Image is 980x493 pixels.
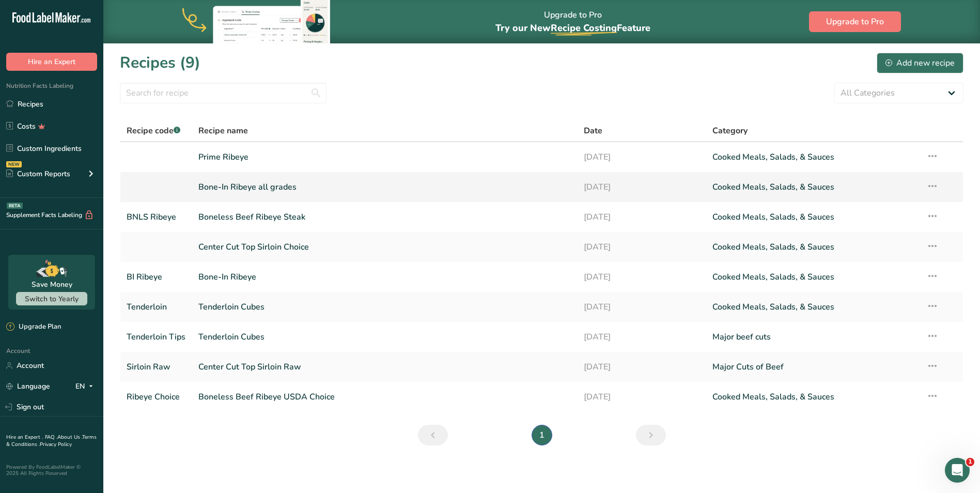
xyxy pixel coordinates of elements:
[6,53,97,71] button: Hire an Expert
[636,425,666,445] a: Next page
[584,266,700,288] a: [DATE]
[198,236,571,258] a: Center Cut Top Sirloin Choice
[495,1,650,43] div: Upgrade to Pro
[6,377,50,395] a: Language
[584,296,700,318] a: [DATE]
[45,434,57,441] a: FAQ .
[712,206,914,228] a: Cooked Meals, Salads, & Sauces
[127,326,186,348] a: Tenderloin Tips
[198,326,571,348] a: Tenderloin Cubes
[198,386,571,408] a: Boneless Beef Ribeye USDA Choice
[6,434,43,441] a: Hire an Expert .
[712,266,914,288] a: Cooked Meals, Salads, & Sauces
[127,206,186,228] a: BNLS Ribeye
[127,386,186,408] a: Ribeye Choice
[127,125,180,136] span: Recipe code
[6,434,97,448] a: Terms & Conditions .
[198,296,571,318] a: Tenderloin Cubes
[25,294,79,304] span: Switch to Yearly
[57,434,82,441] a: About Us .
[127,356,186,378] a: Sirloin Raw
[584,176,700,198] a: [DATE]
[127,266,186,288] a: BI Ribeye
[198,125,248,137] span: Recipe name
[198,206,571,228] a: Boneless Beef Ribeye Steak
[584,326,700,348] a: [DATE]
[198,176,571,198] a: Bone-In Ribeye all grades
[495,22,650,34] span: Try our New Feature
[120,83,326,103] input: Search for recipe
[584,236,700,258] a: [DATE]
[120,51,200,74] h1: Recipes (9)
[826,16,884,28] span: Upgrade to Pro
[584,206,700,228] a: [DATE]
[6,322,61,332] div: Upgrade Plan
[809,11,901,32] button: Upgrade to Pro
[877,53,963,73] button: Add new recipe
[712,146,914,168] a: Cooked Meals, Salads, & Sauces
[584,125,602,137] span: Date
[198,266,571,288] a: Bone-In Ribeye
[16,292,87,305] button: Switch to Yearly
[584,386,700,408] a: [DATE]
[32,279,72,290] div: Save Money
[551,22,617,34] span: Recipe Costing
[712,386,914,408] a: Cooked Meals, Salads, & Sauces
[7,203,23,209] div: BETA
[712,356,914,378] a: Major Cuts of Beef
[712,236,914,258] a: Cooked Meals, Salads, & Sauces
[712,326,914,348] a: Major beef cuts
[418,425,448,445] a: Previous page
[584,146,700,168] a: [DATE]
[6,161,22,167] div: NEW
[127,296,186,318] a: Tenderloin
[885,57,955,69] div: Add new recipe
[712,125,748,137] span: Category
[966,458,974,466] span: 1
[712,296,914,318] a: Cooked Meals, Salads, & Sauces
[712,176,914,198] a: Cooked Meals, Salads, & Sauces
[75,380,97,393] div: EN
[40,441,72,448] a: Privacy Policy
[6,464,97,476] div: Powered By FoodLabelMaker © 2025 All Rights Reserved
[584,356,700,378] a: [DATE]
[198,356,571,378] a: Center Cut Top Sirloin Raw
[945,458,970,483] iframe: Intercom live chat
[198,146,571,168] a: Prime Ribeye
[6,168,70,179] div: Custom Reports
